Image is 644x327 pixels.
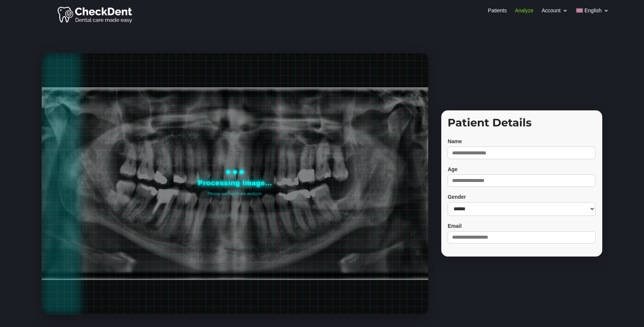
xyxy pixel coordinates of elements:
h3: Patient Details [448,117,596,132]
a: Account [542,8,568,16]
span: English [584,8,602,13]
a: Patients [488,8,507,16]
label: Gender [448,194,596,200]
span: Please wait while we analyze. [208,190,263,197]
img: 9k= [42,87,428,280]
label: Name [448,138,596,145]
label: Age [448,166,596,173]
a: Analyze [515,8,534,16]
label: Email [448,223,596,229]
a: English [576,8,609,16]
span: Processing Image... [198,180,272,186]
img: Checkdent Logo [57,5,134,24]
